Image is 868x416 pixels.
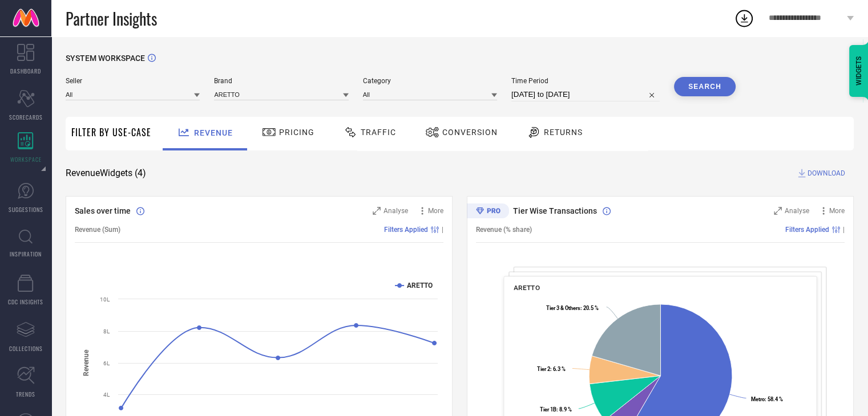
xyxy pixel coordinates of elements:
[82,349,90,376] tspan: Revenue
[75,226,120,234] span: Revenue (Sum)
[103,360,110,366] text: 6L
[373,207,381,215] svg: Zoom
[71,125,151,139] span: Filter By Use-Case
[103,391,110,398] text: 4L
[10,155,42,164] span: WORKSPACE
[194,128,233,137] span: Revenue
[467,203,509,221] div: Premium
[363,77,497,85] span: Category
[544,128,583,137] span: Returns
[16,390,35,398] span: TRENDS
[361,128,396,137] span: Traffic
[10,67,41,75] span: DASHBOARD
[537,366,550,372] tspan: Tier 2
[540,406,572,413] text: : 8.9 %
[785,226,829,234] span: Filters Applied
[734,8,754,28] div: Open download list
[829,207,845,215] span: More
[442,226,443,234] span: |
[513,206,597,215] span: Tier Wise Transactions
[9,205,43,214] span: SUGGESTIONS
[279,128,314,137] span: Pricing
[476,226,532,234] span: Revenue (% share)
[442,128,498,137] span: Conversion
[540,406,556,413] tspan: Tier 1B
[66,7,157,30] span: Partner Insights
[785,207,809,215] span: Analyse
[9,344,43,353] span: COLLECTIONS
[511,77,660,85] span: Time Period
[843,226,845,234] span: |
[537,366,566,372] text: : 6.3 %
[546,305,580,311] tspan: Tier 3 & Others
[66,54,145,63] span: SYSTEM WORKSPACE
[514,284,540,292] span: ARETTO
[75,206,131,215] span: Sales over time
[8,297,43,306] span: CDC INSIGHTS
[9,113,43,121] span: SCORECARDS
[100,296,110,303] text: 10L
[66,168,146,179] span: Revenue Widgets ( 4 )
[407,282,433,289] text: ARETTO
[384,226,428,234] span: Filters Applied
[511,88,660,101] input: Select time period
[103,328,110,335] text: 8L
[66,77,200,85] span: Seller
[546,305,598,311] text: : 20.5 %
[214,77,348,85] span: Brand
[808,168,845,179] span: DOWNLOAD
[774,207,782,215] svg: Zoom
[751,396,765,402] tspan: Metro
[428,207,443,215] span: More
[674,77,736,96] button: Search
[383,207,408,215] span: Analyse
[10,250,42,258] span: INSPIRATION
[751,396,783,402] text: : 58.4 %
